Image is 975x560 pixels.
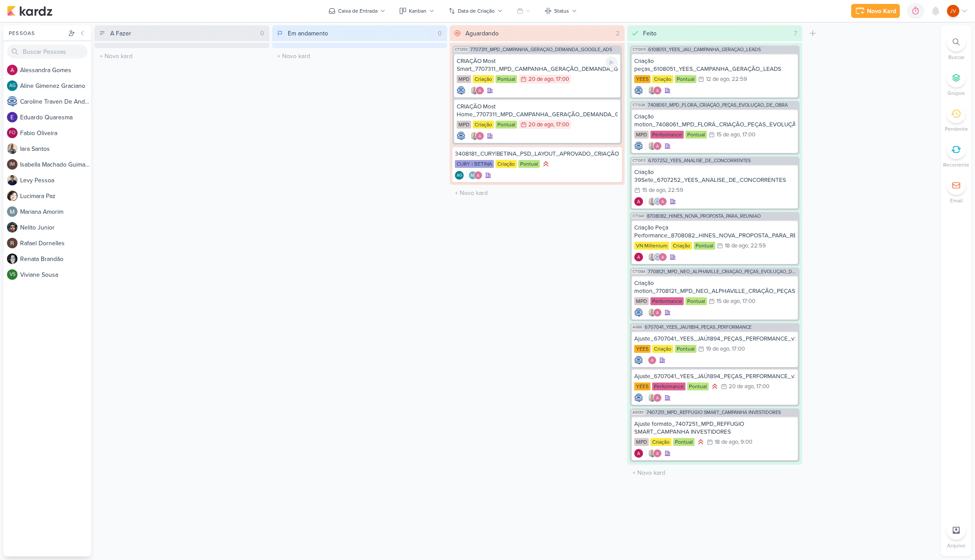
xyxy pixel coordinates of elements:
[646,142,662,150] div: Colaboradores: Iara Santos, Alessandra Gomes
[7,6,52,16] img: kardz.app
[7,269,17,280] div: Viviane Sousa
[648,142,657,150] img: Iara Santos
[457,174,462,178] p: AG
[629,466,800,479] input: + Novo kard
[20,66,91,75] div: A l e s s a n d r a G o m e s
[646,449,662,458] div: Colaboradores: Iara Santos, Alessandra Gomes
[496,121,517,129] div: Pontual
[455,171,464,180] div: Aline Gimenez Graciano
[475,132,484,140] img: Alessandra Gomes
[96,50,268,63] input: + Novo kard
[634,308,643,317] img: Caroline Traven De Andrade
[7,128,17,138] div: Fabio Oliveira
[9,83,16,88] p: AG
[710,382,719,391] div: Prioridade Alta
[716,132,740,138] div: 15 de ago
[20,113,91,122] div: E d u a r d o Q u a r e s m a
[652,345,673,353] div: Criação
[646,197,667,206] div: Colaboradores: Iara Santos, Caroline Traven De Andrade, Alessandra Gomes
[646,308,662,317] div: Colaboradores: Iara Santos, Alessandra Gomes
[653,253,662,261] img: Caroline Traven De Andrade
[20,191,91,201] div: L u c i m a r a P a z
[7,143,17,154] img: Iara Santos
[20,129,91,138] div: F a b i o O l i v e i r a
[947,542,965,550] p: Arquivo
[648,253,657,261] img: Iara Santos
[650,297,684,305] div: Performance
[675,345,696,353] div: Pontual
[7,175,17,185] img: Levy Pessoa
[947,89,965,97] p: Grupos
[945,125,968,133] p: Pendente
[748,243,766,249] div: , 22:59
[634,449,643,458] div: Criador(a): Alessandra Gomes
[754,384,769,390] div: , 17:00
[646,393,662,402] div: Colaboradores: Iara Santos, Alessandra Gomes
[475,86,484,95] img: Alessandra Gomes
[468,86,484,95] div: Colaboradores: Iara Santos, Alessandra Gomes
[694,242,715,250] div: Pontual
[645,325,751,330] span: 6707041_YEES_JAÚ1894_PEÇAS_PERFORMANCE
[650,131,684,139] div: Performance
[648,158,751,163] span: 6707252_YEES_ANALISE_DE_CONCORRENTES
[20,239,91,248] div: R a f a e l D o r n e l l e s
[496,160,517,168] div: Criação
[634,449,643,458] img: Alessandra Gomes
[632,103,646,108] span: CT1326
[457,121,471,129] div: MPD
[738,439,752,445] div: , 9:00
[632,47,647,52] span: CT1309
[7,45,87,59] input: Buscar Pessoas
[729,346,745,352] div: , 17:00
[605,56,618,69] div: Ligar relógio
[634,279,795,295] div: Criação motion_7708121_MPD_NEO_ALPHAVILLE_CRIAÇÃO_PEÇAS_EVOLUÇÃO_DE_OBRA
[950,7,956,15] p: JV
[648,103,788,108] span: 7408061_MPD_FLORÁ_CRIAÇÃO_PEÇAS_EVOLUÇÃO_DE_OBRA
[634,297,649,305] div: MPD
[528,77,553,82] div: 20 de ago
[650,438,671,446] div: Criação
[685,131,707,139] div: Pontual
[648,86,657,95] img: Iara Santos
[9,131,15,136] p: FO
[7,159,17,170] div: Isabella Machado Guimarães
[706,346,729,352] div: 19 de ago
[673,438,695,446] div: Pontual
[632,158,647,163] span: CT1303
[20,97,91,106] div: C a r o l i n e T r a v e n D e A n d r a d e
[634,253,643,261] img: Alessandra Gomes
[706,77,729,82] div: 12 de ago
[7,191,17,201] img: Lucimara Paz
[634,224,795,240] div: Criação Peça Performance_8708082_HINES_NOVA_PROPOSTA_PARA_REUNIAO
[648,393,657,402] img: Iara Santos
[634,113,795,129] div: Criação motion_7408061_MPD_FLORÁ_CRIAÇÃO_PEÇAS_EVOLUÇÃO_DE_OBRA
[658,197,667,206] img: Alessandra Gomes
[648,269,798,274] span: 7708121_MPD_NEO_ALPHAVILLE_CRIAÇÃO_PEÇAS_EVOLUÇÃO_DE_OBRA
[20,176,91,185] div: L e v y P e s s o a
[634,242,669,250] div: VN Millenium
[716,299,740,304] div: 15 de ago
[685,297,707,305] div: Pontual
[553,77,569,82] div: , 17:00
[634,372,795,380] div: Ajuste_6707041_YEES_JAÚ1894_PEÇAS_PERFORMANCE_v3
[948,53,965,61] p: Buscar
[457,132,465,140] img: Caroline Traven De Andrade
[790,29,800,38] div: 7
[455,160,494,168] div: CURY | BETINA
[947,5,959,17] div: Joney Viana
[7,80,17,91] div: Aline Gimenez Graciano
[665,188,683,193] div: , 22:59
[474,171,482,180] img: Alessandra Gomes
[740,132,755,138] div: , 17:00
[648,197,657,206] img: Iara Santos
[470,86,479,95] img: Iara Santos
[729,384,754,390] div: 20 de ago
[7,96,17,107] img: Caroline Traven De Andrade
[634,335,795,343] div: Ajuste_6707041_YEES_JAÚ1894_PEÇAS_PERFORMANCE_v3
[451,187,623,199] input: + Novo kard
[648,308,657,317] img: Iara Santos
[696,438,705,446] div: Prioridade Alta
[470,132,479,140] img: Iara Santos
[634,197,643,206] div: Criador(a): Alessandra Gomes
[473,75,494,83] div: Criação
